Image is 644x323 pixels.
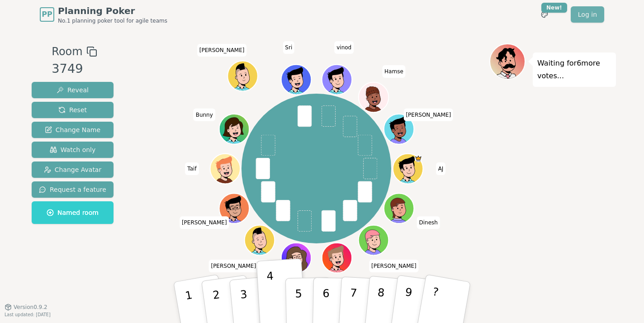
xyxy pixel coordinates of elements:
span: Click to change your name [436,162,446,175]
span: Click to change your name [334,41,354,54]
p: 4 [266,270,276,319]
button: New! [536,6,553,23]
button: Named room [32,201,114,224]
span: Reset [58,105,87,114]
span: Click to change your name [417,216,440,229]
span: Version 0.9.2 [14,304,47,311]
button: Change Name [32,122,114,138]
a: Log in [571,6,604,23]
span: Click to change your name [185,162,199,175]
span: No.1 planning poker tool for agile teams [58,17,167,24]
span: Change Avatar [44,165,102,174]
span: Click to change your name [403,108,453,121]
span: Change Name [45,125,100,134]
span: Watch only [50,145,96,154]
p: Waiting for 6 more votes... [537,57,611,82]
button: Change Avatar [32,161,114,178]
span: PP [42,9,52,20]
span: Click to change your name [180,216,229,229]
button: Watch only [32,142,114,158]
span: Room [52,43,82,60]
span: Named room [47,208,99,217]
span: Planning Poker [58,5,167,17]
button: Request a feature [32,181,114,198]
span: AJ is the host [414,154,422,162]
span: Last updated: [DATE] [5,312,51,317]
button: Reveal [32,82,114,98]
span: Request a feature [39,185,106,194]
span: Click to change your name [208,260,269,272]
button: Reset [32,102,114,118]
span: Click to change your name [197,44,247,57]
div: 3749 [52,60,97,78]
span: Click to change your name [194,108,215,121]
span: Click to change your name [369,260,419,272]
span: Click to change your name [382,65,406,78]
span: (you) [256,265,267,269]
a: PPPlanning PokerNo.1 planning poker tool for agile teams [40,5,167,24]
button: Click to change your avatar [245,226,274,254]
div: New! [541,3,567,13]
button: Version0.9.2 [5,304,47,311]
span: Reveal [57,85,89,95]
span: Click to change your name [283,41,294,54]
